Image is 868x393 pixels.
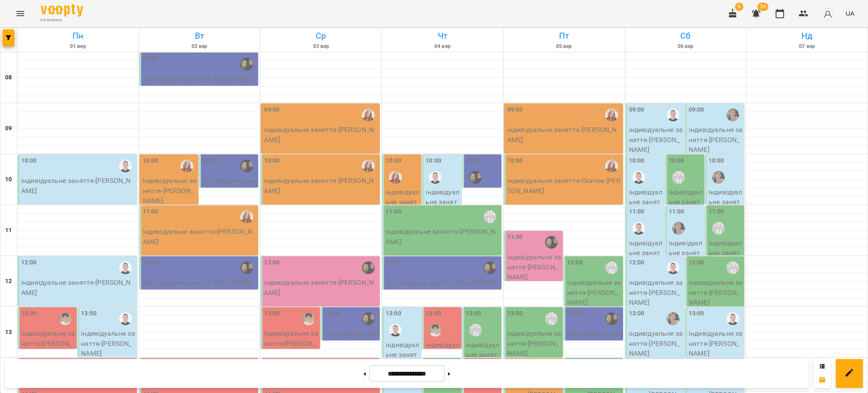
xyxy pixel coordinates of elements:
[10,3,31,24] button: Menu
[383,29,502,42] h6: Чт
[264,278,378,298] p: індивідуальне заняття - [PERSON_NAME]
[484,211,496,223] div: Савченко Дар'я
[748,42,866,51] h6: 07 вер
[507,252,561,282] p: індивідуальне заняття - [PERSON_NAME]
[264,328,318,359] p: індивідуальне заняття - [PERSON_NAME]
[667,312,679,325] img: Мєдвєдєва Катерина
[21,258,37,267] label: 12:00
[429,171,442,184] div: Гайдук Артем
[143,227,257,247] p: індивідуальне заняття - [PERSON_NAME]
[466,309,481,318] label: 13:00
[466,340,500,390] p: індивідуальне заняття - Алістархов [PERSON_NAME]
[469,324,482,337] div: Савченко Дар'я
[240,261,253,274] div: Валерія Капітан
[143,176,197,206] p: індивідуальне заняття - [PERSON_NAME]
[667,261,679,274] div: Гайдук Артем
[726,261,739,274] div: Савченко Дар'я
[362,160,375,172] img: Кобзар Зоряна
[507,328,561,359] p: індивідуальне заняття - [PERSON_NAME]
[203,156,218,166] label: 10:00
[507,105,523,115] label: 09:00
[240,160,253,172] img: Валерія Капітан
[5,175,12,184] h6: 10
[386,207,401,216] label: 11:00
[143,156,159,166] label: 10:00
[81,309,97,318] label: 13:00
[386,156,401,166] label: 10:00
[545,312,558,325] div: Савченко Дар'я
[383,42,502,51] h6: 04 вер
[41,4,83,17] img: Voopty Logo
[240,211,253,223] img: Кобзар Зоряна
[672,222,685,235] img: Мєдвєдєва Катерина
[689,258,704,267] label: 12:00
[429,324,442,337] div: Марина Кириченко
[362,312,375,325] div: Валерія Капітан
[842,6,858,21] button: UA
[21,328,75,359] p: індивідуальне заняття - [PERSON_NAME]
[629,309,645,318] label: 13:00
[484,261,496,274] img: Валерія Капітан
[324,328,378,359] p: логопедичне заняття 45хв - [PERSON_NAME]
[712,171,725,184] img: Мєдвєдєва Катерина
[181,160,193,172] img: Кобзар Зоряна
[386,258,401,267] label: 12:00
[386,278,500,298] p: логопедичне заняття 45хв - [PERSON_NAME]
[21,156,37,166] label: 10:00
[629,156,645,166] label: 10:00
[507,309,523,318] label: 13:00
[632,171,645,184] img: Гайдук Артем
[264,105,280,115] label: 09:00
[689,309,704,318] label: 13:00
[5,124,12,133] h6: 09
[21,309,37,318] label: 13:00
[632,222,645,235] img: Гайдук Артем
[567,328,621,359] p: логопедичне заняття 45хв - [PERSON_NAME]
[507,156,523,166] label: 10:00
[5,328,12,337] h6: 13
[669,207,684,216] label: 11:00
[143,278,257,298] p: логопедичне заняття 45хв - [PERSON_NAME]
[626,42,745,51] h6: 06 вер
[605,312,618,325] img: Валерія Капітан
[119,312,132,325] img: Гайдук Артем
[748,29,866,42] h6: Нд
[262,42,380,51] h6: 03 вер
[5,277,12,286] h6: 12
[143,74,257,94] p: логопедичне заняття 45хв - [PERSON_NAME]
[19,42,137,51] h6: 01 вер
[545,236,558,249] img: Валерія Капітан
[469,171,482,184] img: Валерія Капітан
[689,125,743,155] p: індивідуальне заняття - [PERSON_NAME]
[119,261,132,274] img: Гайдук Артем
[726,312,739,325] img: Гайдук Артем
[240,58,253,70] img: Валерія Капітан
[466,187,500,237] p: логопедичне заняття 45хв - [PERSON_NAME]
[302,312,315,325] img: Марина Кириченко
[709,207,724,216] label: 11:00
[119,160,132,172] div: Гайдук Артем
[629,278,683,308] p: індивідуальне заняття - [PERSON_NAME]
[709,187,743,227] p: індивідуальне заняття - [PERSON_NAME]
[143,258,159,267] label: 12:00
[389,171,402,184] img: Кобзар Зоряна
[672,171,685,184] div: Савченко Дар'я
[507,125,621,145] p: індивідуальне заняття - [PERSON_NAME]
[466,156,481,166] label: 10:00
[605,109,618,121] img: Кобзар Зоряна
[362,109,375,121] div: Кобзар Зоряна
[667,109,679,121] div: Гайдук Артем
[389,324,402,337] img: Гайдук Артем
[143,207,159,216] label: 11:00
[507,233,523,242] label: 11:30
[386,340,420,380] p: індивідуальне заняття - [PERSON_NAME]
